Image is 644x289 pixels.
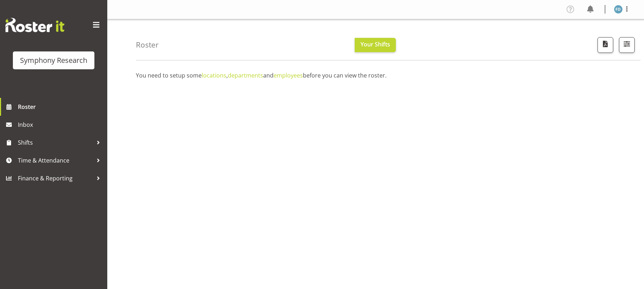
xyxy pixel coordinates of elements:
span: Your Shifts [360,40,390,48]
button: Download a PDF of the roster according to the set date range. [598,37,613,53]
p: You need to setup some , and before you can view the roster. [136,71,615,80]
span: Roster [18,101,104,112]
span: Time & Attendance [18,155,93,166]
img: foziah-dean1868.jpg [614,5,623,14]
a: locations [202,71,226,79]
h4: Roster [136,41,159,49]
img: Rosterit website logo [5,18,64,32]
button: Filter Shifts [619,37,635,53]
button: Your Shifts [355,38,396,52]
span: Finance & Reporting [18,173,93,184]
span: Shifts [18,137,93,148]
div: Symphony Research [20,55,87,66]
a: employees [274,71,303,79]
a: departments [228,71,263,79]
span: Inbox [18,119,104,130]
